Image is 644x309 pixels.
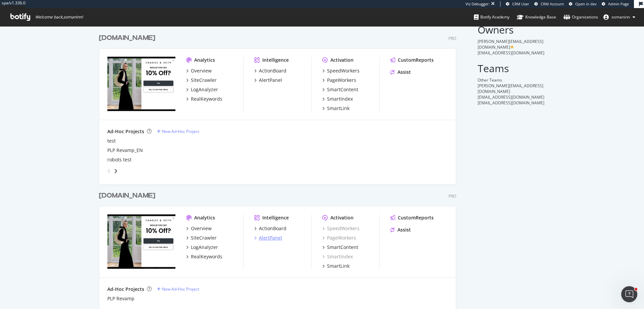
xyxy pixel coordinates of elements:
[322,105,350,112] a: SmartLink
[478,63,545,74] h2: Teams
[478,24,545,35] h2: Owners
[99,33,155,43] div: [DOMAIN_NAME]
[397,226,411,233] div: Assist
[608,1,629,6] span: Admin Page
[186,86,218,93] a: LogAnalyzer
[107,286,144,293] div: Ad-Hoc Projects
[569,1,597,7] a: Open in dev
[322,225,360,232] a: SpeedWorkers
[254,77,282,84] a: AlertPanel
[186,235,217,241] a: SiteCrawler
[157,128,199,134] a: New Ad-Hoc Project
[598,12,641,22] button: somaninn
[390,57,434,63] a: CustomReports
[327,244,358,251] div: SmartContent
[259,67,286,74] div: ActionBoard
[517,14,556,20] div: Knowledge Base
[563,8,598,26] a: Organizations
[322,86,358,93] a: SmartContent
[107,147,143,154] a: PLP Revamp_EN
[474,14,509,20] div: Botify Academy
[322,235,356,241] a: PageWorkers
[186,67,212,74] a: Overview
[327,67,360,74] div: SpeedWorkers
[186,244,218,251] a: LogAnalyzer
[191,244,218,251] div: LogAnalyzer
[478,50,544,56] span: [EMAIL_ADDRESS][DOMAIN_NAME]
[254,225,286,232] a: ActionBoard
[322,263,350,269] a: SmartLink
[107,57,175,111] img: www.charleskeith.com
[191,67,212,74] div: Overview
[563,14,598,20] div: Organizations
[99,191,155,201] div: [DOMAIN_NAME]
[259,225,286,232] div: ActionBoard
[262,57,289,63] div: Intelligence
[162,286,199,292] div: New Ad-Hoc Project
[390,69,411,75] a: Assist
[322,244,358,251] a: SmartContent
[186,77,217,84] a: SiteCrawler
[478,83,543,94] span: [PERSON_NAME][EMAIL_ADDRESS][DOMAIN_NAME]
[194,214,215,221] div: Analytics
[99,191,158,201] a: [DOMAIN_NAME]
[330,57,354,63] div: Activation
[397,69,411,75] div: Assist
[113,168,118,174] div: angle-right
[327,105,350,112] div: SmartLink
[466,1,490,7] div: Viz Debugger:
[327,263,350,269] div: SmartLink
[390,214,434,221] a: CustomReports
[191,96,222,102] div: RealKeywords
[186,225,212,232] a: Overview
[107,295,135,302] a: PLP Revamp
[478,100,544,106] span: [EMAIL_ADDRESS][DOMAIN_NAME]
[506,1,529,7] a: CRM User
[327,86,358,93] div: SmartContent
[534,1,564,7] a: CRM Account
[602,1,629,7] a: Admin Page
[157,286,199,292] a: New Ad-Hoc Project
[474,8,509,26] a: Botify Academy
[107,138,116,144] a: test
[322,77,356,84] a: PageWorkers
[448,193,456,199] div: Pro
[478,77,545,83] div: Other Teams
[327,96,353,102] div: SmartIndex
[398,57,434,63] div: CustomReports
[517,8,556,26] a: Knowledge Base
[478,94,544,100] span: [EMAIL_ADDRESS][DOMAIN_NAME]
[99,33,158,43] a: [DOMAIN_NAME]
[448,36,456,41] div: Pro
[194,57,215,63] div: Analytics
[186,253,222,260] a: RealKeywords
[162,128,199,134] div: New Ad-Hoc Project
[621,286,637,302] iframe: Intercom live chat
[191,77,217,84] div: SiteCrawler
[191,235,217,241] div: SiteCrawler
[398,214,434,221] div: CustomReports
[322,67,360,74] a: SpeedWorkers
[322,253,353,260] div: SmartIndex
[191,86,218,93] div: LogAnalyzer
[259,77,282,84] div: AlertPanel
[254,235,282,241] a: AlertPanel
[107,128,144,135] div: Ad-Hoc Projects
[575,1,597,6] span: Open in dev
[107,156,131,163] a: robots test
[327,77,356,84] div: PageWorkers
[254,67,286,74] a: ActionBoard
[191,225,212,232] div: Overview
[259,235,282,241] div: AlertPanel
[262,214,289,221] div: Intelligence
[107,214,175,269] img: charleskeith.co.uk
[541,1,564,6] span: CRM Account
[105,166,113,176] div: angle-left
[186,96,222,102] a: RealKeywords
[478,39,543,50] span: [PERSON_NAME][EMAIL_ADDRESS][DOMAIN_NAME]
